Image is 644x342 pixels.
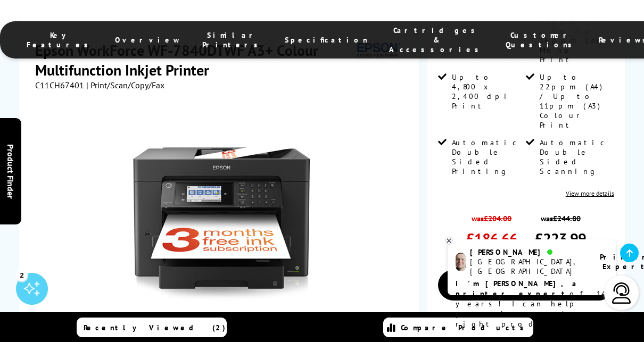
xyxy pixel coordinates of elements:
img: Epson WorkForce WF-7840DTWF [117,112,325,320]
a: Compare Products [383,318,533,337]
span: Compare Products [401,323,530,332]
span: Similar Printers [202,30,263,49]
img: ashley-livechat.png [456,253,466,271]
span: Specification [285,35,368,45]
b: I'm [PERSON_NAME], a printer expert [456,279,580,298]
a: View more details [566,189,614,197]
span: Customer Questions [506,30,577,49]
a: Recently Viewed (2) [77,318,227,337]
span: Up to 4,800 x 2,400 dpi Print [452,72,524,111]
span: was [466,208,517,223]
span: £186.66 [466,229,517,248]
span: | Print/Scan/Copy/Fax [86,80,164,90]
div: [PERSON_NAME] [470,247,587,257]
span: Recently Viewed (2) [84,323,226,332]
span: Automatic Double Sided Printing [452,138,524,176]
strike: £244.80 [553,213,581,223]
a: Add to Basket [438,270,614,301]
span: was [535,208,586,223]
img: user-headset-light.svg [611,282,632,304]
span: Automatic Double Sided Scanning [540,138,612,176]
p: of 14 years! I can help you choose the right product [456,279,608,329]
div: 2 [16,269,28,281]
span: Up to 22ppm (A4) / Up to 11ppm (A3) Colour Print [540,72,612,130]
strike: £204.00 [484,213,511,223]
span: C11CH67401 [35,80,84,90]
span: Overview [115,35,181,45]
span: £223.99 [535,229,586,248]
span: Cartridges & Accessories [389,26,484,54]
span: Key Features [27,30,94,49]
span: Product Finder [5,144,16,198]
div: [GEOGRAPHIC_DATA], [GEOGRAPHIC_DATA] [470,257,587,276]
